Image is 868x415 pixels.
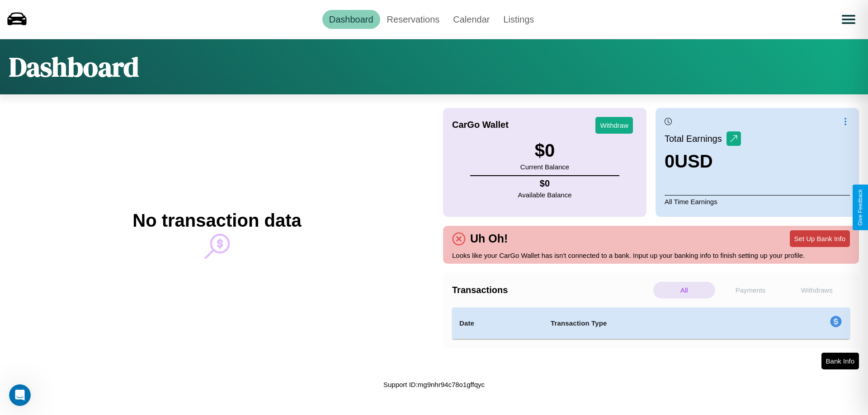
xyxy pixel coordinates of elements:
[665,131,726,147] p: Total Earnings
[322,10,380,29] a: Dashboard
[720,282,782,298] p: Payments
[665,195,850,208] p: All Time Earnings
[383,378,485,391] p: Support ID: mg9nhr94c78o1gffqyc
[132,210,301,231] h2: No transaction data
[452,285,651,295] h4: Transactions
[520,140,569,161] h3: $ 0
[9,48,139,85] h1: Dashboard
[446,10,496,29] a: Calendar
[857,189,863,226] div: Give Feedback
[452,249,850,261] p: Looks like your CarGo Wallet has isn't connected to a bank. Input up your banking info to finish ...
[452,308,850,339] table: simple table
[452,120,509,130] h4: CarGo Wallet
[786,282,848,298] p: Withdraws
[518,178,572,189] h4: $ 0
[551,318,756,329] h4: Transaction Type
[653,282,715,298] p: All
[836,7,861,32] button: Open menu
[380,10,447,29] a: Reservations
[518,189,572,201] p: Available Balance
[665,151,741,172] h3: 0 USD
[821,353,859,369] button: Bank Info
[496,10,541,29] a: Listings
[520,161,569,173] p: Current Balance
[466,232,512,245] h4: Uh Oh!
[595,117,633,134] button: Withdraw
[790,230,850,247] button: Set Up Bank Info
[9,384,31,406] iframe: Intercom live chat
[459,318,536,329] h4: Date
